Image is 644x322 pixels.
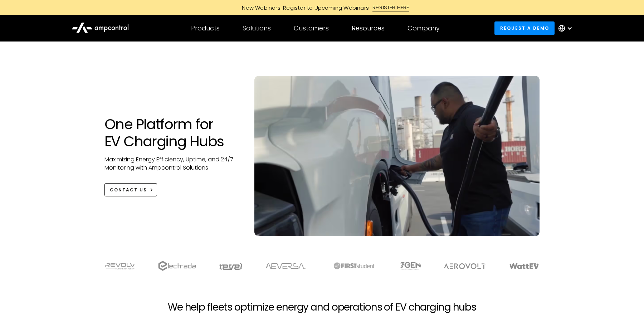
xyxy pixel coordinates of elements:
div: New Webinars: Register to Upcoming Webinars [235,4,372,11]
div: Resources [352,24,385,32]
p: Maximizing Energy Efficiency, Uptime, and 24/7 Monitoring with Ampcontrol Solutions [104,156,240,172]
h1: One Platform for EV Charging Hubs [104,116,240,150]
img: electrada logo [158,261,196,271]
div: Solutions [243,24,271,32]
div: REGISTER HERE [372,4,409,11]
img: Aerovolt Logo [444,263,486,269]
div: Company [408,24,440,32]
div: Products [191,24,220,32]
div: Customers [294,24,329,32]
a: New Webinars: Register to Upcoming WebinarsREGISTER HERE [161,4,483,11]
img: WattEV logo [509,263,539,269]
h2: We help fleets optimize energy and operations of EV charging hubs [168,301,476,313]
div: CONTACT US [110,187,147,193]
a: Request a demo [494,21,555,35]
a: CONTACT US [104,183,157,196]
